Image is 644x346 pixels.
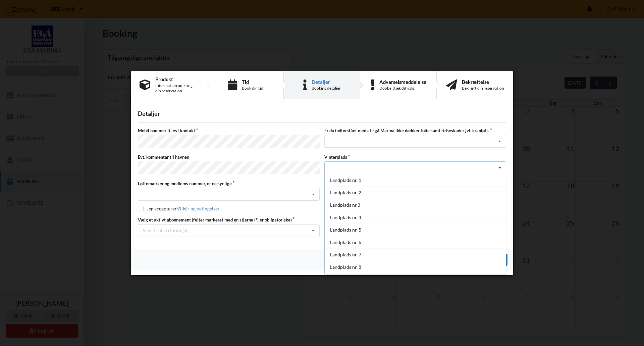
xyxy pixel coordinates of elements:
div: Landplads nr.3 [325,199,506,211]
div: Bekræft din reservation [462,85,504,91]
label: Vinterplads [324,154,506,160]
div: Bekræftelse [462,79,504,84]
div: Landplads nr. 6 [325,236,506,248]
div: Produkt [155,76,198,82]
div: Landplads nr. 1 [325,174,506,186]
label: Er du indforstået med at Egå Marina ikke dækker folie samt ridseskader jvf. kranløft. [324,128,506,134]
div: Landplads nr. 9 [325,273,506,286]
div: Tid [242,79,263,84]
label: Løftemærker og medlems nummer, er de synlige [138,180,320,186]
label: Vælg et aktivt abonnement (felter markeret med en stjerne (*) er obligatoriske) [138,216,320,223]
label: Jeg accepterer [138,206,220,211]
div: Landplads nr. 8 [325,261,506,273]
div: Landplads nr. 4 [325,211,506,224]
div: Detaljer [312,79,341,84]
div: Dobbelttjek dit valg [379,85,426,91]
div: Select subscription(s) [143,228,187,233]
div: Book din tid [242,85,263,91]
div: Detaljer [138,110,506,117]
div: Information omkring din reservation [155,83,198,93]
label: Evt. kommentar til havnen [138,154,320,160]
div: Booking detaljer [312,85,341,91]
a: Vilkår og betingelser [177,206,220,211]
div: Advarselsmeddelelse [379,79,426,84]
label: Mobil nummer til evt kontakt [138,128,320,134]
div: Landplads nr. 7 [325,248,506,261]
div: Landplads nr. 2 [325,186,506,199]
div: Landplads nr. 5 [325,224,506,236]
